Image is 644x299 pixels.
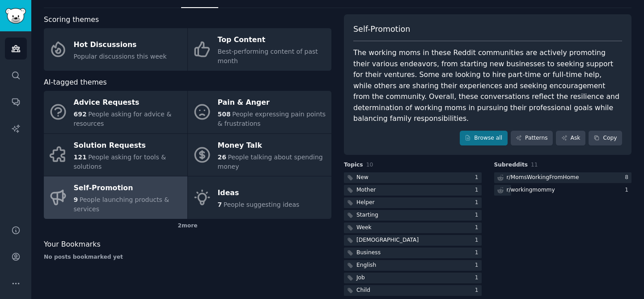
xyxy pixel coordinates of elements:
[44,91,187,133] a: Advice Requests692People asking for advice & resources
[507,174,579,182] div: r/ MomsWorkingFromHome
[74,111,87,118] span: 692
[475,186,482,194] div: 1
[218,33,327,47] div: Top Content
[356,224,372,232] div: Week
[44,28,187,71] a: Hot DiscussionsPopular discussions this week
[344,235,482,246] a: [DEMOGRAPHIC_DATA]1
[556,131,585,146] a: Ask
[218,186,300,200] div: Ideas
[44,14,99,26] span: Scoring themes
[475,211,482,219] div: 1
[188,134,331,176] a: Money Talk26People talking about spending money
[44,219,331,233] div: 2 more
[44,77,107,88] span: AI-tagged themes
[356,286,370,295] div: Child
[356,211,378,219] div: Starting
[74,111,172,127] span: People asking for advice & resources
[344,197,482,209] a: Helper1
[74,154,166,170] span: People asking for tools & solutions
[625,186,631,194] div: 1
[344,185,482,196] a: Mother1
[218,154,323,170] span: People talking about spending money
[44,176,187,219] a: Self-Promotion9People launching products & services
[475,236,482,244] div: 1
[344,172,482,184] a: New1
[344,210,482,221] a: Starting1
[475,174,482,182] div: 1
[475,261,482,269] div: 1
[188,91,331,133] a: Pain & Anger508People expressing pain points & frustrations
[74,154,87,161] span: 121
[344,260,482,271] a: English1
[494,161,528,169] span: Subreddits
[74,38,167,52] div: Hot Discussions
[356,249,381,257] div: Business
[74,138,183,153] div: Solution Requests
[475,249,482,257] div: 1
[74,53,167,60] span: Popular discussions this week
[224,201,300,208] span: People suggesting ideas
[74,196,78,203] span: 9
[494,172,632,184] a: r/MomsWorkingFromHome8
[44,239,101,250] span: Your Bookmarks
[44,134,187,176] a: Solution Requests121People asking for tools & solutions
[475,224,482,232] div: 1
[44,253,331,261] div: No posts bookmarked yet
[188,176,331,219] a: Ideas7People suggesting ideas
[356,199,375,207] div: Helper
[356,174,369,182] div: New
[460,131,508,146] a: Browse all
[218,201,222,208] span: 7
[356,236,419,244] div: [DEMOGRAPHIC_DATA]
[218,138,327,153] div: Money Talk
[344,248,482,259] a: Business1
[356,274,365,282] div: Job
[218,96,327,110] div: Pain & Anger
[356,186,376,194] div: Mother
[353,47,622,124] div: The working moms in these Reddit communities are actively promoting their various endeavors, from...
[344,273,482,284] a: Job1
[5,8,26,24] img: GummySearch logo
[589,131,622,146] button: Copy
[366,162,373,168] span: 10
[74,96,183,110] div: Advice Requests
[74,196,169,213] span: People launching products & services
[218,111,231,118] span: 508
[356,261,376,269] div: English
[475,286,482,295] div: 1
[218,48,318,64] span: Best-performing content of past month
[344,222,482,234] a: Week1
[353,24,410,35] span: Self-Promotion
[494,185,632,196] a: r/workingmommy1
[188,28,331,71] a: Top ContentBest-performing content of past month
[74,181,183,196] div: Self-Promotion
[625,174,631,182] div: 8
[218,154,226,161] span: 26
[218,111,326,127] span: People expressing pain points & frustrations
[475,199,482,207] div: 1
[344,285,482,296] a: Child1
[507,186,555,194] div: r/ workingmommy
[511,131,553,146] a: Patterns
[344,161,363,169] span: Topics
[531,162,538,168] span: 11
[475,274,482,282] div: 1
